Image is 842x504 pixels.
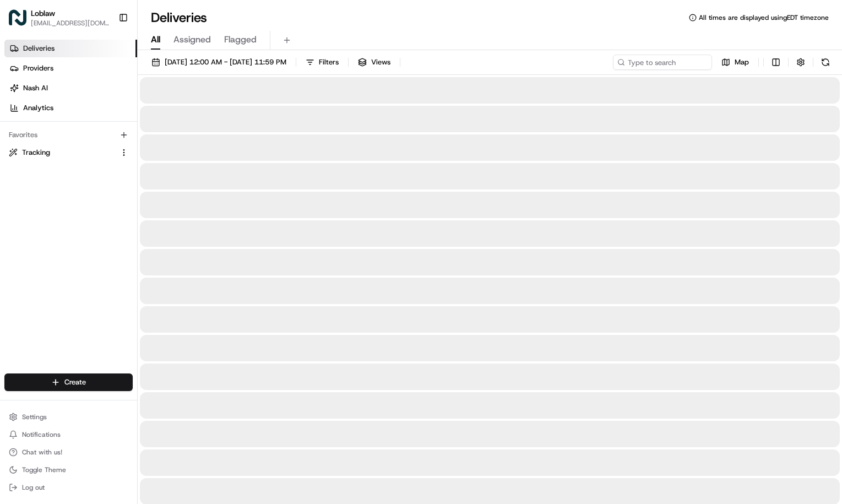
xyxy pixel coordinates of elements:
button: [DATE] 12:00 AM - [DATE] 11:59 PM [146,55,291,70]
span: Views [371,57,390,67]
div: Favorites [4,126,133,144]
span: Notifications [22,430,61,439]
span: Settings [22,413,47,421]
a: Analytics [4,99,137,117]
button: LoblawLoblaw[EMAIL_ADDRESS][DOMAIN_NAME] [4,4,114,31]
a: Providers [4,59,137,77]
span: Analytics [23,103,53,113]
a: Nash AI [4,79,137,97]
button: Log out [4,480,133,495]
button: Loblaw [31,8,55,19]
a: Deliveries [4,40,137,57]
span: All times are displayed using EDT timezone [699,13,829,22]
button: Tracking [4,144,133,161]
button: Toggle Theme [4,462,133,478]
span: Filters [319,57,339,67]
span: Assigned [173,33,211,46]
img: Loblaw [9,9,26,26]
span: Toggle Theme [22,465,66,474]
button: Create [4,373,133,391]
span: Flagged [224,33,257,46]
span: Nash AI [23,83,48,93]
span: Tracking [22,148,50,158]
span: Create [64,377,86,387]
span: Map [735,57,749,67]
span: Deliveries [23,44,55,53]
span: Providers [23,63,53,73]
span: All [151,33,160,46]
h1: Deliveries [151,9,207,26]
a: Tracking [9,148,115,158]
button: Settings [4,409,133,425]
button: Notifications [4,427,133,442]
button: Refresh [818,55,833,70]
button: [EMAIL_ADDRESS][DOMAIN_NAME] [31,19,110,28]
input: Type to search [613,55,712,70]
button: Views [353,55,395,70]
span: Log out [22,483,45,492]
button: Map [716,55,754,70]
button: Filters [301,55,344,70]
span: [DATE] 12:00 AM - [DATE] 11:59 PM [165,57,286,67]
button: Chat with us! [4,445,133,460]
span: Chat with us! [22,448,62,457]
